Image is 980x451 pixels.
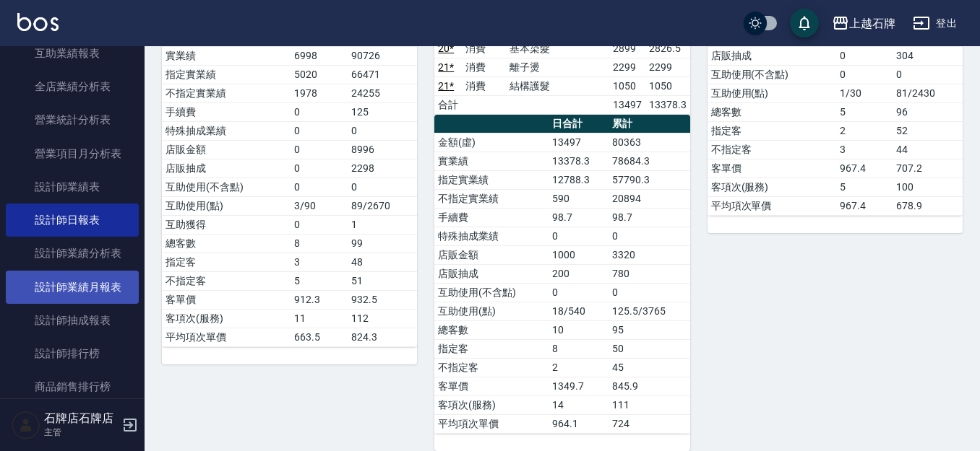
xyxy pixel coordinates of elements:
a: 全店業績分析表 [6,70,139,103]
td: 57790.3 [609,170,689,189]
td: 5 [836,102,893,121]
table: a dense table [434,115,689,434]
td: 8996 [348,140,418,159]
td: 3/90 [291,196,348,215]
td: 100 [893,178,963,196]
td: 指定實業績 [162,65,291,84]
td: 845.9 [609,377,689,395]
td: 590 [549,189,609,208]
td: 125 [348,102,418,121]
td: 3320 [609,245,689,264]
td: 0 [836,65,893,84]
td: 0 [609,283,689,302]
th: 日合計 [549,115,609,133]
table: a dense table [162,9,417,347]
img: Person [12,411,40,439]
td: 總客數 [162,234,291,253]
h5: 石牌店石牌店 [44,411,118,426]
td: 客單價 [434,377,549,395]
td: 不指定實業績 [162,84,291,102]
td: 112 [348,309,418,328]
td: 81/2430 [893,84,963,102]
a: 設計師日報表 [6,203,139,237]
td: 99 [348,234,418,253]
td: 10 [549,320,609,339]
td: 13378.3 [645,95,690,114]
td: 0 [348,121,418,140]
td: 0 [348,178,418,196]
td: 724 [609,414,689,433]
td: 互助使用(不含點) [434,283,549,302]
td: 消費 [462,76,506,95]
td: 店販抽成 [434,264,549,283]
td: 指定實業績 [434,170,549,189]
td: 特殊抽成業績 [434,227,549,245]
td: 離子燙 [506,58,609,76]
img: Logo [17,13,59,31]
td: 1/30 [836,84,893,102]
td: 手續費 [162,102,291,121]
td: 8 [291,234,348,253]
a: 設計師抽成報表 [6,304,139,337]
td: 80363 [609,133,689,152]
td: 客項次(服務) [708,178,836,196]
td: 51 [348,271,418,290]
td: 304 [893,46,963,65]
td: 1 [348,215,418,234]
td: 店販金額 [162,140,291,159]
td: 總客數 [434,320,549,339]
td: 912.3 [291,290,348,309]
td: 200 [549,264,609,283]
td: 合計 [434,95,462,114]
td: 44 [893,140,963,159]
td: 1978 [291,84,348,102]
td: 1349.7 [549,377,609,395]
th: 累計 [609,115,689,133]
td: 互助使用(不含點) [162,178,291,196]
td: 0 [291,121,348,140]
td: 店販抽成 [162,159,291,178]
td: 0 [549,227,609,245]
td: 互助使用(點) [708,84,836,102]
td: 客項次(服務) [162,309,291,328]
a: 設計師業績表 [6,170,139,203]
td: 5020 [291,65,348,84]
td: 特殊抽成業績 [162,121,291,140]
td: 45 [609,358,689,377]
td: 金額(虛) [434,133,549,152]
td: 95 [609,320,689,339]
td: 96 [893,102,963,121]
a: 商品銷售排行榜 [6,370,139,403]
td: 964.1 [549,414,609,433]
a: 營業統計分析表 [6,103,139,136]
a: 設計師業績分析表 [6,237,139,270]
td: 2 [549,358,609,377]
td: 指定客 [708,121,836,140]
td: 20894 [609,189,689,208]
td: 663.5 [291,328,348,346]
a: 營業項目月分析表 [6,137,139,170]
td: 不指定實業績 [434,189,549,208]
td: 707.2 [893,159,963,178]
td: 實業績 [162,46,291,65]
td: 2299 [645,58,690,76]
a: 設計師排行榜 [6,337,139,370]
td: 125.5/3765 [609,302,689,320]
td: 客項次(服務) [434,395,549,414]
td: 13497 [549,133,609,152]
div: 上越石牌 [849,14,895,32]
td: 98.7 [609,208,689,227]
p: 主管 [44,426,118,439]
td: 13497 [609,95,645,114]
td: 1050 [609,76,645,95]
td: 實業績 [434,152,549,170]
td: 2 [836,121,893,140]
td: 客單價 [162,290,291,309]
td: 52 [893,121,963,140]
td: 消費 [462,58,506,76]
td: 89/2670 [348,196,418,215]
td: 店販抽成 [708,46,836,65]
td: 指定客 [162,253,291,271]
td: 0 [291,102,348,121]
td: 總客數 [708,102,836,121]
